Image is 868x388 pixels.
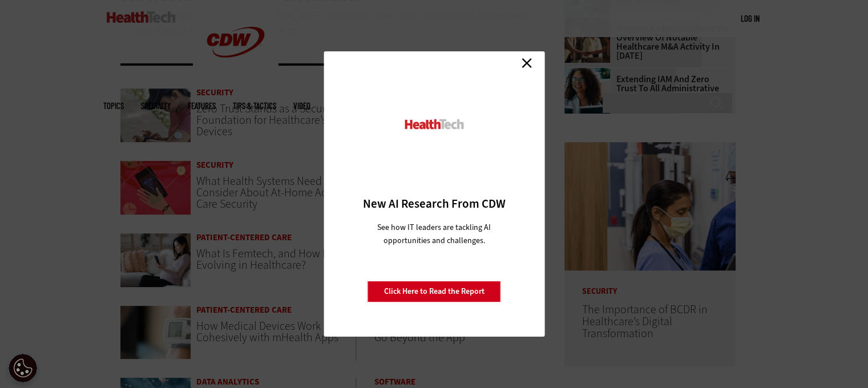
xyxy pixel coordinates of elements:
button: Open Preferences [9,354,37,382]
a: Click Here to Read the Report [368,281,501,302]
div: Cookie Settings [9,354,37,382]
h3: New AI Research From CDW [344,196,524,212]
a: Close [518,54,535,71]
p: See how IT leaders are tackling AI opportunities and challenges. [364,221,504,247]
img: HealthTech_0.png [403,118,465,130]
